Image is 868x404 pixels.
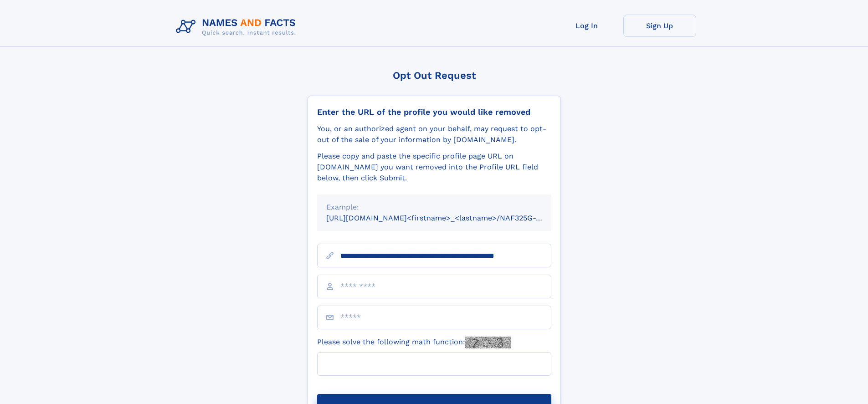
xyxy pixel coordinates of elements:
div: You, or an authorized agent on your behalf, may request to opt-out of the sale of your informatio... [317,123,551,145]
small: [URL][DOMAIN_NAME]<firstname>_<lastname>/NAF325G-xxxxxxxx [326,214,569,222]
a: Log In [550,15,623,37]
div: Opt Out Request [308,70,561,81]
img: Logo Names and Facts [172,15,303,39]
a: Sign Up [623,15,696,37]
label: Please solve the following math function: [317,337,511,348]
div: Enter the URL of the profile you would like removed [317,107,551,117]
div: Please copy and paste the specific profile page URL on [DOMAIN_NAME] you want removed into the Pr... [317,151,551,184]
div: Example: [326,202,542,213]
